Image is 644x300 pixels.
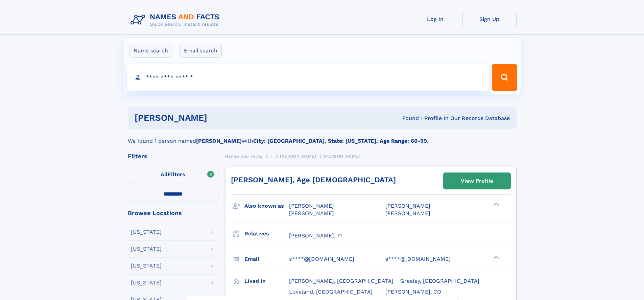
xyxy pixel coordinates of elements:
div: View Profile [461,173,493,189]
h3: Email [244,253,289,265]
h1: [PERSON_NAME] [135,114,305,122]
span: [PERSON_NAME] [289,203,334,209]
div: [US_STATE] [131,246,162,252]
span: [PERSON_NAME], [GEOGRAPHIC_DATA] [289,278,393,284]
a: View Profile [444,173,510,189]
a: Names and Facts [225,152,262,160]
b: City: [GEOGRAPHIC_DATA], State: [US_STATE], Age Range: 60-99 [253,138,427,144]
div: [US_STATE] [131,263,162,269]
label: Filters [128,167,218,183]
a: [PERSON_NAME], Age [DEMOGRAPHIC_DATA] [231,176,396,184]
h3: Relatives [244,228,289,239]
div: [US_STATE] [131,280,162,285]
button: Search Button [492,64,517,91]
a: Sign Up [462,11,517,27]
h3: Also known as [244,200,289,212]
span: [PERSON_NAME] [385,203,430,209]
span: [PERSON_NAME], CO [385,289,441,295]
div: Filters [128,153,218,159]
span: Greeley, [GEOGRAPHIC_DATA] [400,278,479,284]
b: [PERSON_NAME] [196,138,242,144]
span: All [161,171,168,178]
a: [PERSON_NAME] [280,152,316,160]
span: [PERSON_NAME] [385,210,430,216]
span: [PERSON_NAME] [324,154,360,159]
span: T [270,154,272,159]
img: Logo Names and Facts [128,11,225,29]
label: Name search [129,44,172,58]
a: T [270,152,272,160]
h3: Lived in [244,275,289,287]
div: Browse Locations [128,210,218,216]
div: [US_STATE] [131,229,162,235]
label: Email search [180,44,222,58]
span: Loveland, [GEOGRAPHIC_DATA] [289,289,373,295]
div: We found 1 person named with . [128,129,517,145]
span: [PERSON_NAME] [280,154,316,159]
div: Found 1 Profile In Our Records Database [305,115,510,122]
div: ❯ [492,255,500,259]
span: [PERSON_NAME] [289,210,334,216]
input: search input [127,64,489,91]
a: [PERSON_NAME], 71 [289,232,342,239]
div: ❯ [492,202,500,207]
a: Log In [408,11,462,27]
